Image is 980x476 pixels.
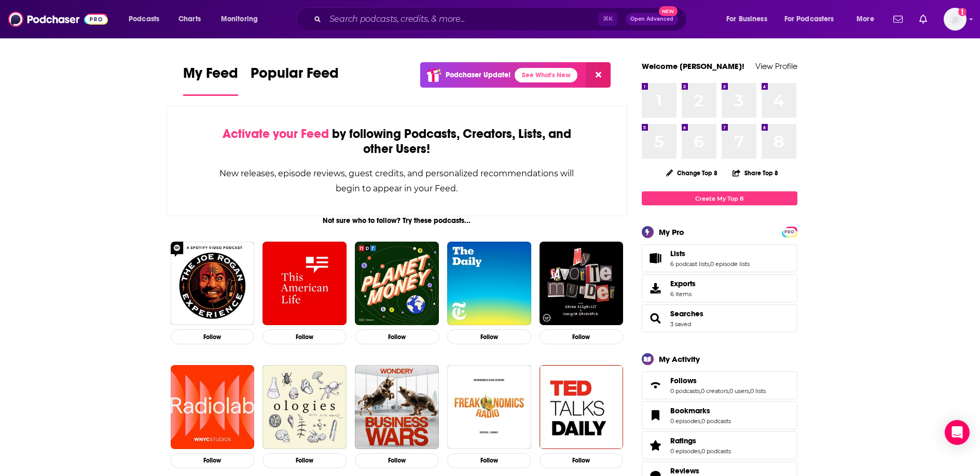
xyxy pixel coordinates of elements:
a: 3 saved [670,320,691,328]
a: 0 users [729,387,749,395]
img: Podchaser - Follow, Share and Rate Podcasts [8,9,108,29]
button: open menu [778,11,849,27]
a: Lists [645,251,666,265]
a: 0 podcasts [701,447,731,455]
a: Create My Top 8 [642,191,797,205]
button: open menu [849,11,887,27]
p: Podchaser Update! [446,71,510,79]
button: Change Top 8 [660,166,724,179]
img: Business Wars [355,365,439,449]
a: Lists [670,249,750,258]
button: Follow [263,453,347,468]
img: Planet Money [355,242,439,326]
button: Follow [540,453,624,468]
img: User Profile [944,8,967,31]
span: More [857,12,874,26]
span: Logged in as TaftCommunications [944,8,967,31]
div: My Activity [659,354,700,364]
img: TED Talks Daily [540,365,624,449]
span: Exports [670,279,696,288]
a: 0 episodes [670,417,700,425]
img: The Daily [447,242,531,326]
img: My Favorite Murder with Karen Kilgariff and Georgia Hardstark [540,242,624,326]
a: Freakonomics Radio [447,365,531,449]
button: open menu [121,11,173,27]
span: For Business [726,12,767,26]
img: This American Life [263,242,347,326]
div: My Pro [659,227,684,237]
span: Podcasts [129,12,159,26]
span: , [728,387,729,395]
span: Open Advanced [630,17,673,22]
span: , [700,447,701,455]
span: Searches [670,309,703,318]
button: Follow [447,329,531,344]
span: , [709,260,710,268]
button: Follow [355,453,439,468]
button: Follow [171,329,255,344]
a: 0 episode lists [710,260,750,268]
span: Searches [642,304,797,332]
span: Bookmarks [670,406,710,415]
span: Lists [642,244,797,272]
div: Not sure who to follow? Try these podcasts... [167,216,628,225]
div: by following Podcasts, Creators, Lists, and other Users! [219,127,575,157]
span: ⌘ K [598,12,617,26]
a: 0 episodes [670,447,700,455]
span: Ratings [642,431,797,459]
span: My Feed [183,64,238,88]
span: PRO [783,228,796,236]
span: Monitoring [221,12,258,26]
span: Ratings [670,436,696,445]
a: See What's New [515,68,577,82]
input: Search podcasts, credits, & more... [325,11,598,27]
a: 0 lists [750,387,766,395]
a: Ratings [670,436,731,445]
button: Share Top 8 [732,163,779,183]
button: Follow [540,329,624,344]
svg: Add a profile image [958,8,967,16]
img: Radiolab [171,365,255,449]
span: Activate your Feed [223,126,329,142]
button: Follow [355,329,439,344]
span: , [700,417,701,425]
span: Charts [178,12,201,26]
img: Ologies with Alie Ward [263,365,347,449]
a: View Profile [755,61,797,71]
button: Follow [447,453,531,468]
button: Open AdvancedNew [626,13,678,25]
a: Follows [645,378,666,393]
div: Open Intercom Messenger [945,420,970,445]
img: The Joe Rogan Experience [171,242,255,326]
a: Follows [670,376,766,385]
a: Bookmarks [645,408,666,423]
button: open menu [719,11,780,27]
a: Searches [645,311,666,326]
button: Follow [263,329,347,344]
span: , [700,387,701,395]
a: 0 creators [701,387,728,395]
span: New [659,6,678,16]
a: 6 podcast lists [670,260,709,268]
button: open menu [214,11,271,27]
a: My Feed [183,64,238,96]
span: 6 items [670,290,696,298]
div: Search podcasts, credits, & more... [307,7,697,31]
span: For Podcasters [784,12,834,26]
a: Popular Feed [251,64,339,96]
a: Bookmarks [670,406,731,415]
span: Popular Feed [251,64,339,88]
a: Ratings [645,438,666,453]
span: Exports [645,281,666,296]
span: Bookmarks [642,401,797,429]
a: Show notifications dropdown [915,10,931,28]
